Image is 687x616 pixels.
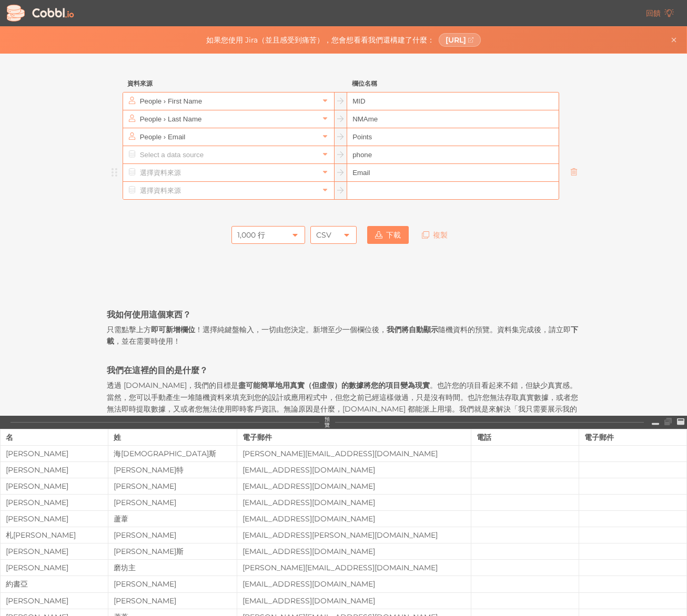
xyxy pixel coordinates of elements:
font: [EMAIL_ADDRESS][DOMAIN_NAME] [243,579,375,589]
font: 我們在這裡的目的是什麼？ [107,365,208,375]
font: [PERSON_NAME] [114,530,176,540]
a: 回饋 [638,4,682,22]
font: [PERSON_NAME] [6,596,68,605]
font: 海[DEMOGRAPHIC_DATA]斯 [114,449,216,458]
font: 預覽 [325,416,330,429]
font: [PERSON_NAME] [6,514,68,523]
font: [PERSON_NAME] [6,465,68,475]
font: [PERSON_NAME][EMAIL_ADDRESS][DOMAIN_NAME] [243,449,438,458]
font: [PERSON_NAME] [114,498,176,507]
font: [PERSON_NAME]斯 [114,547,184,556]
font: 複製 [433,230,448,240]
font: 電話 [477,433,491,442]
font: 電子郵件 [584,433,614,442]
font: [PERSON_NAME] [6,563,68,572]
font: 約書亞 [6,579,28,589]
font: 1,000 行 [237,230,265,240]
font: 回饋 [646,8,661,18]
font: 磨坊主 [114,563,136,572]
font: [EMAIL_ADDRESS][PERSON_NAME][DOMAIN_NAME] [243,530,438,540]
font: [URL] [446,35,466,45]
font: 名 [6,433,13,442]
font: ，並在需要時使用！ [114,336,180,346]
font: [EMAIL_ADDRESS][DOMAIN_NAME] [243,514,375,523]
font: 欄位名稱 [352,79,377,87]
font: [EMAIL_ADDRESS][DOMAIN_NAME] [243,498,375,507]
font: CSV [316,230,331,240]
font: [PERSON_NAME] [114,481,176,491]
font: [PERSON_NAME][EMAIL_ADDRESS][DOMAIN_NAME] [243,563,438,572]
font: [EMAIL_ADDRESS][DOMAIN_NAME] [243,465,375,475]
font: [EMAIL_ADDRESS][DOMAIN_NAME] [243,596,375,605]
font: [PERSON_NAME] [6,449,68,458]
font: 姓 [114,433,121,442]
font: [PERSON_NAME] [6,498,68,507]
font: [EMAIL_ADDRESS][DOMAIN_NAME] [243,481,375,491]
font: [PERSON_NAME] [114,579,176,589]
font: 我們將自動顯示 [387,325,438,334]
font: 電子郵件 [243,433,272,442]
font: 下載 [386,230,401,240]
font: 蘆葦 [114,514,128,523]
font: 我如何使用這個東西？ [107,309,191,320]
input: 選擇資料來源 [137,128,319,146]
font: 資料來源 [127,79,153,87]
font: 透過 [DOMAIN_NAME]，我們的目標是 [107,381,238,390]
font: [PERSON_NAME] [114,596,176,605]
font: 只需點擊上方 [107,325,151,334]
button: 關閉橫幅 [668,34,680,46]
font: 盡可能簡單地用真實（但虛假）的數據將您的項目變為現實 [238,381,430,390]
input: Select a data source [137,146,319,163]
font: [EMAIL_ADDRESS][DOMAIN_NAME] [243,547,375,556]
font: [PERSON_NAME] [6,547,68,556]
input: 選擇資料來源 [137,182,319,199]
a: [URL] [439,33,481,47]
input: 選擇資料來源 [137,164,319,181]
input: Select a data source [137,93,319,110]
font: 如果您使用 Jira（並且感受到痛苦），您會想看看我們還構建了什麼： [206,35,435,45]
font: ！選擇純鍵盤輸入，一切由您決定。新增至少一個欄位後， [195,325,387,334]
font: 即可新增欄位 [151,325,195,334]
font: [PERSON_NAME]特 [114,465,184,475]
font: [PERSON_NAME] [6,481,68,491]
font: 隨機資料的預覽。資料集完成後，請立即 [438,325,571,334]
font: 下載 [107,325,578,346]
input: Select a data source [137,110,319,128]
font: 札[PERSON_NAME] [6,530,76,540]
